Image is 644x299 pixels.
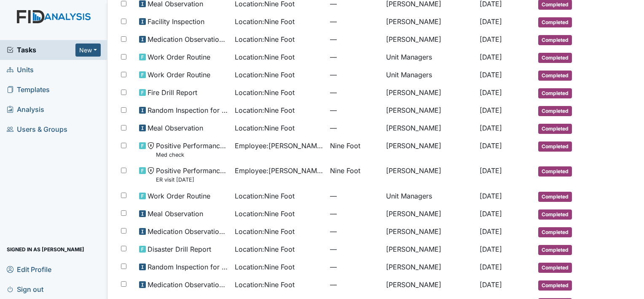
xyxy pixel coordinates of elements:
span: [DATE] [480,280,502,289]
span: Users & Groups [7,123,67,136]
span: Analysis [7,103,44,116]
span: [DATE] [480,141,502,150]
span: Meal Observation [148,123,203,133]
td: [PERSON_NAME] [383,137,476,162]
span: — [330,87,379,98]
span: Completed [538,71,572,81]
span: Medication Observation Checklist [148,280,228,290]
span: Random Inspection for AM [148,262,228,272]
span: Employee : [PERSON_NAME] [235,141,323,151]
span: Templates [7,83,50,96]
td: [PERSON_NAME] [383,258,476,276]
span: — [330,280,379,290]
td: [PERSON_NAME] [383,241,476,258]
td: [PERSON_NAME] [383,31,476,49]
span: [DATE] [480,227,502,236]
span: [DATE] [480,263,502,271]
span: — [330,16,379,27]
span: Fire Drill Report [148,87,197,98]
span: Completed [538,17,572,27]
span: — [330,244,379,254]
span: — [330,52,379,62]
span: [DATE] [480,209,502,218]
span: Completed [538,35,572,45]
td: Unit Managers [383,66,476,84]
span: [DATE] [480,106,502,114]
span: Location : Nine Foot [235,34,295,44]
span: — [330,105,379,115]
span: Completed [538,245,572,255]
span: [DATE] [480,166,502,175]
span: Nine Foot [330,141,360,151]
button: New [75,43,101,57]
span: — [330,209,379,219]
span: Location : Nine Foot [235,244,295,254]
span: Location : Nine Foot [235,70,295,80]
small: Med check [156,151,228,159]
td: [PERSON_NAME] [383,102,476,120]
span: Completed [538,88,572,98]
span: [DATE] [480,88,502,97]
span: Edit Profile [7,263,51,276]
span: Completed [538,227,572,237]
span: — [330,262,379,272]
span: [DATE] [480,192,502,200]
td: [PERSON_NAME] [383,13,476,31]
span: Completed [538,53,572,63]
span: [DATE] [480,71,502,79]
span: Employee : [PERSON_NAME][GEOGRAPHIC_DATA] [235,166,323,176]
span: Completed [538,263,572,273]
span: Nine Foot [330,166,360,176]
span: Medication Observation Checklist [148,34,228,44]
span: — [330,226,379,236]
span: Location : Nine Foot [235,262,295,272]
span: Completed [538,166,572,177]
span: Location : Nine Foot [235,87,295,98]
span: Location : Nine Foot [235,52,295,62]
td: [PERSON_NAME] [383,276,476,294]
a: Tasks [7,45,75,55]
span: Medication Observation Checklist [148,226,228,236]
span: Disaster Drill Report [148,244,211,254]
td: [PERSON_NAME] [383,162,476,187]
span: Location : Nine Foot [235,209,295,219]
span: — [330,123,379,133]
span: Completed [538,106,572,116]
span: Completed [538,209,572,220]
span: [DATE] [480,17,502,26]
span: Completed [538,280,572,291]
small: ER visit [DATE] [156,176,228,184]
td: Unit Managers [383,188,476,205]
td: [PERSON_NAME] [383,84,476,102]
span: Facility Inspection [148,16,204,27]
span: Location : Nine Foot [235,226,295,236]
td: [PERSON_NAME] [383,120,476,137]
span: Completed [538,124,572,134]
span: Positive Performance Review ER visit 8/8/25 [156,166,228,184]
span: — [330,191,379,201]
span: Location : Nine Foot [235,191,295,201]
span: Random Inspection for AM [148,105,228,115]
span: Location : Nine Foot [235,123,295,133]
span: Location : Nine Foot [235,16,295,27]
td: [PERSON_NAME] [383,223,476,241]
span: Meal Observation [148,209,203,219]
span: Units [7,63,34,76]
span: Positive Performance Review Med check [156,141,228,159]
span: [DATE] [480,53,502,61]
span: — [330,70,379,80]
span: [DATE] [480,124,502,132]
span: — [330,34,379,44]
span: Signed in as [PERSON_NAME] [7,243,84,256]
span: Work Order Routine [148,191,210,201]
span: Completed [538,192,572,202]
span: Location : Nine Foot [235,280,295,290]
span: Work Order Routine [148,70,210,80]
span: Location : Nine Foot [235,105,295,115]
span: Completed [538,141,572,152]
td: Unit Managers [383,49,476,66]
span: Work Order Routine [148,52,210,62]
span: [DATE] [480,245,502,253]
span: [DATE] [480,35,502,43]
